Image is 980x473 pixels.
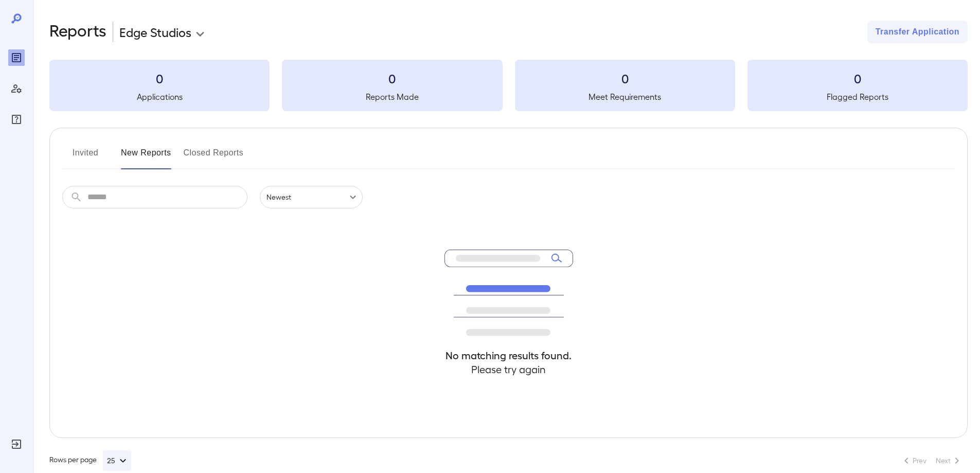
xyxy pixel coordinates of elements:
h5: Flagged Reports [747,91,968,103]
h4: Please try again [444,362,573,376]
nav: pagination navigation [896,452,968,469]
h3: 0 [515,70,735,86]
div: Newest [260,186,363,208]
div: Log Out [8,436,25,452]
summary: 0Applications0Reports Made0Meet Requirements0Flagged Reports [49,60,968,111]
button: Invited [62,145,109,169]
p: Edge Studios [119,24,191,40]
button: New Reports [121,145,171,169]
h5: Reports Made [282,91,502,103]
div: Manage Users [8,80,25,97]
h2: Reports [49,21,106,43]
h3: 0 [282,70,502,86]
h4: No matching results found. [444,348,573,362]
h5: Applications [49,91,270,103]
h5: Meet Requirements [515,91,735,103]
div: FAQ [8,111,25,128]
button: 25 [103,450,131,471]
div: Rows per page [49,450,131,471]
div: Reports [8,49,25,66]
button: Closed Reports [184,145,244,169]
h3: 0 [747,70,968,86]
button: Transfer Application [867,21,968,43]
h3: 0 [49,70,270,86]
